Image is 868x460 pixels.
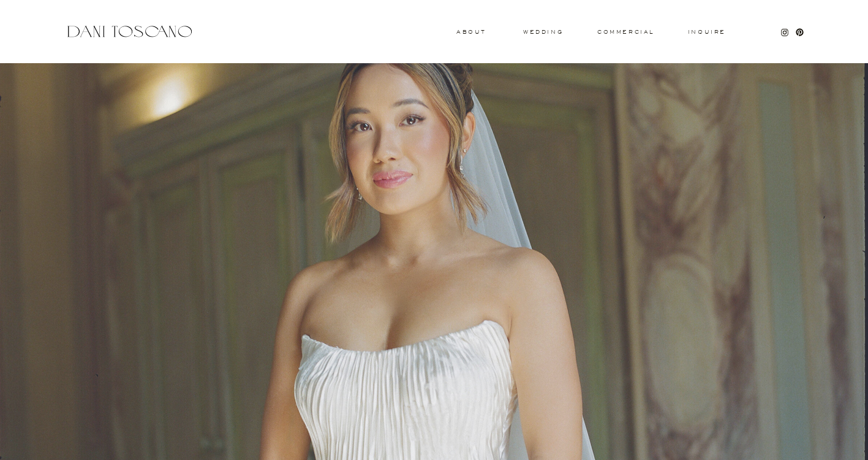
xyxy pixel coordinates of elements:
a: commercial [597,29,654,34]
a: Inquire [687,29,726,36]
a: About [456,29,483,34]
a: wedding [523,29,563,34]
